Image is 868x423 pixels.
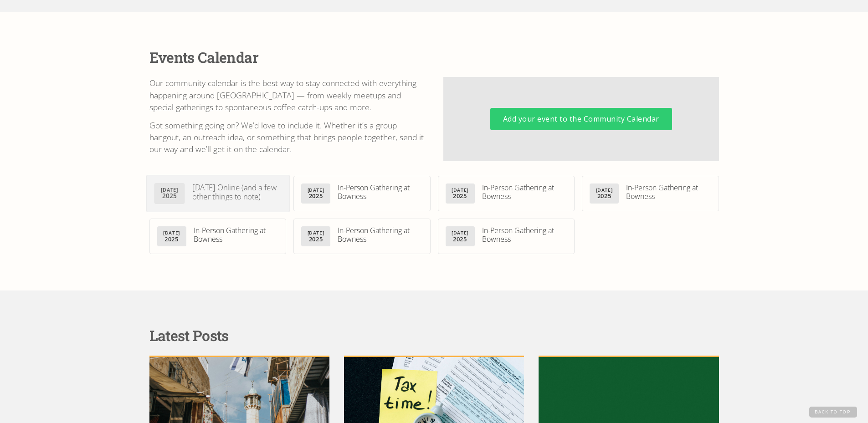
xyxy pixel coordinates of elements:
div: [DATE] [596,187,612,193]
a: Back to Top [809,407,858,418]
div: In-Person Gathering at Bowness [338,226,423,244]
div: [DATE] [160,187,178,193]
a: [DATE]2025[DATE] Online (and a few other things to note) [146,175,290,212]
div: 2025 [164,236,178,243]
a: [DATE]2025In-Person Gathering at Bowness [582,176,719,211]
div: 2025 [162,193,177,200]
div: [DATE] Online (and a few other things to note) [192,183,282,201]
div: In-Person Gathering at Bowness [482,226,567,244]
div: In-Person Gathering at Bowness [194,226,279,244]
div: In-Person Gathering at Bowness [482,183,567,201]
div: [DATE] [308,230,324,235]
a: Add your event to the Community Calendar [490,108,672,131]
a: [DATE]2025In-Person Gathering at Bowness [438,219,575,254]
div: 2025 [453,193,467,200]
div: In-Person Gathering at Bowness [338,183,423,201]
div: In-Person Gathering at Bowness [626,183,711,201]
div: Latest Posts [149,327,719,344]
a: [DATE]2025In-Person Gathering at Bowness [149,219,287,254]
p: Our community calendar is the best way to stay connected with everything happening around [GEOGRA... [149,77,425,113]
div: 2025 [597,193,611,200]
div: [DATE] [308,187,324,193]
div: Events Calendar [149,49,719,66]
a: [DATE]2025In-Person Gathering at Bowness [293,176,431,211]
div: 2025 [453,236,467,243]
div: 2025 [309,236,323,243]
p: Got something going on? We’d love to include it. Whether it’s a group hangout, an outreach idea, ... [149,119,425,155]
a: [DATE]2025In-Person Gathering at Bowness [438,176,575,211]
div: [DATE] [452,230,468,235]
a: [DATE]2025In-Person Gathering at Bowness [293,219,431,254]
div: [DATE] [452,187,468,193]
div: [DATE] [163,230,180,235]
div: 2025 [309,193,323,200]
